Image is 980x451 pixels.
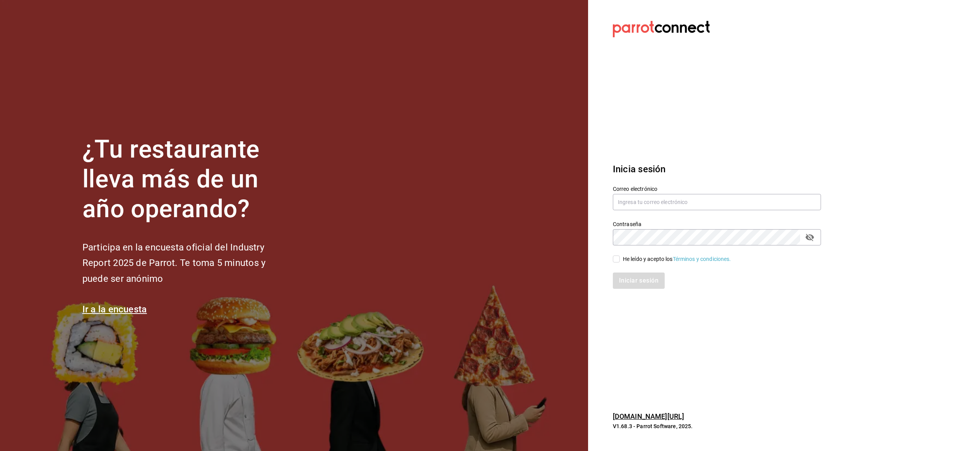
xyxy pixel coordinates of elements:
[673,256,731,262] a: Términos y condiciones.
[613,194,821,210] input: Ingresa tu correo electrónico
[613,162,821,176] h3: Inicia sesión
[613,412,684,420] a: [DOMAIN_NAME][URL]
[82,135,291,224] h1: ¿Tu restaurante lleva más de un año operando?
[613,186,821,192] label: Correo electrónico
[613,422,821,430] p: V1.68.3 - Parrot Software, 2025.
[82,304,147,315] a: Ir a la encuesta
[623,255,731,263] div: He leído y acepto los
[82,240,291,287] h2: Participa en la encuesta oficial del Industry Report 2025 de Parrot. Te toma 5 minutos y puede se...
[613,221,821,227] label: Contraseña
[803,231,816,244] button: passwordField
